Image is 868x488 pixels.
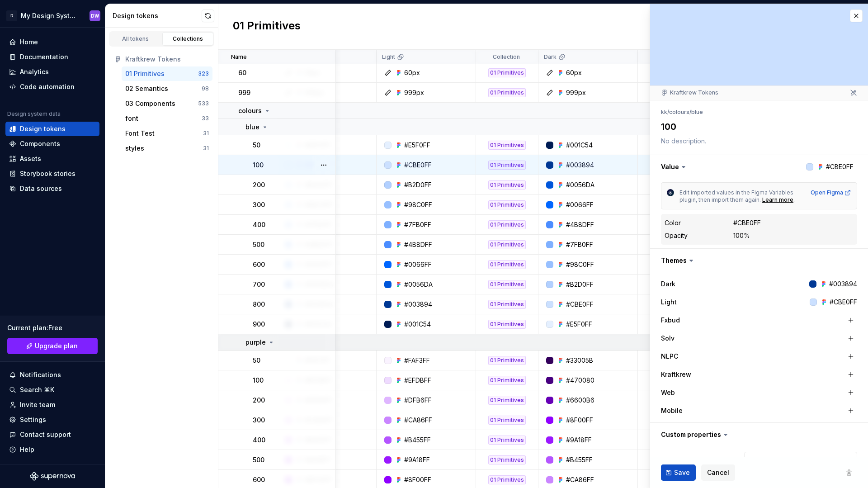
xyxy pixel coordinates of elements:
div: #CBE0FF [404,161,432,170]
a: Supernova Logo [30,472,75,481]
div: #B2D0FF [404,180,432,190]
div: Design system data [7,110,61,118]
div: Current plan : Free [7,323,98,332]
div: Notifications [20,370,61,379]
div: #0066FF [404,260,432,269]
button: Contact support [5,427,99,442]
div: #B455FF [566,455,593,464]
button: Notifications [5,368,99,382]
div: #E5F0FF [404,141,430,150]
div: 533 [198,100,209,107]
li: colours [669,109,689,115]
label: Light [661,298,677,307]
div: Storybook stories [20,169,75,178]
p: Name [231,53,247,61]
p: 700 [253,280,265,289]
td: None [638,195,690,215]
td: None [638,370,690,390]
div: Settings [20,415,46,424]
p: Collection [493,53,520,61]
div: 60px [404,68,420,77]
td: None [638,255,690,275]
label: Fxbud [661,316,680,325]
div: Contact support [20,430,71,439]
div: Assets [20,154,41,163]
td: None [638,155,690,175]
div: font [125,114,138,123]
td: None [638,314,690,334]
button: 02 Semantics98 [122,81,212,96]
li: / [689,109,691,115]
div: #9A18FF [566,436,592,445]
li: kk [661,109,667,115]
div: D [6,10,17,21]
a: Open Figma [811,189,851,196]
div: 60px [566,68,582,77]
div: #CA86FF [566,475,594,484]
a: Font Test31 [122,126,212,141]
p: 100 [253,161,264,170]
p: 200 [253,396,265,405]
div: 01 Primitives [488,260,526,269]
h2: 01 Primitives [233,19,301,35]
a: Code automation [5,80,99,94]
div: 01 Primitives [488,240,526,249]
div: Design tokens [113,11,202,20]
div: #98C0FF [566,260,594,269]
div: #DFB6FF [404,396,432,405]
div: Opacity [665,231,688,240]
div: #0066FF [566,200,594,209]
li: / [667,109,669,115]
p: 50 [253,141,260,150]
a: Home [5,35,99,49]
div: Design tokens [20,124,66,133]
div: Analytics [20,67,49,76]
div: #003894 [404,300,432,309]
div: 01 Primitives [488,475,526,484]
div: 02 Semantics [125,84,168,93]
div: 01 Primitives [488,161,526,170]
div: Code automation [20,82,75,91]
div: #E5F0FF [566,320,592,329]
p: purple [245,338,266,347]
a: Storybook stories [5,166,99,181]
p: 999 [238,88,250,97]
div: 01 Primitives [488,376,526,385]
div: Components [20,139,60,148]
td: None [638,63,690,83]
td: None [638,235,690,255]
div: #CBE0FF [566,300,594,309]
div: Invite team [20,400,55,409]
div: Learn more [762,196,793,204]
td: None [638,294,690,314]
div: #470080 [566,376,594,385]
p: 400 [253,220,265,229]
a: Analytics [5,65,99,79]
button: Save [661,464,696,481]
button: Search ⌘K [5,383,99,397]
button: 03 Components533 [122,96,212,111]
label: Solv [661,334,675,343]
div: #CBE0FF [733,218,761,227]
div: #7FB0FF [404,220,431,229]
button: DMy Design SystemDW [2,6,103,25]
td: None [638,450,690,470]
div: All tokens [113,35,158,43]
td: None [638,135,690,155]
button: font33 [122,111,212,126]
div: 01 Primitives [488,300,526,309]
div: Kraftkrew Tokens [125,55,209,64]
p: 300 [253,416,265,425]
div: 100% [733,231,750,240]
button: 01 Primitives323 [122,66,212,81]
div: #8F00FF [566,416,593,425]
span: Edit imported values in the Figma Variables plugin, then import them again. [679,189,795,203]
div: 33 [202,115,209,122]
span: Upgrade plan [35,341,78,351]
div: 999px [566,88,586,97]
div: #0056DA [404,280,433,289]
a: Upgrade plan [7,338,98,354]
div: #FAF3FF [404,356,430,365]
